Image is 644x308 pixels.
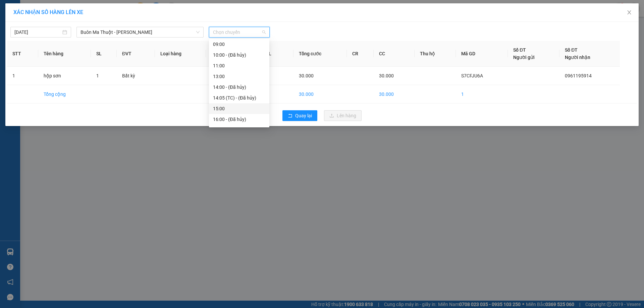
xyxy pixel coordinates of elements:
[299,73,314,78] span: 30.000
[282,110,317,121] button: rollbackQuay lại
[38,67,91,85] td: hộp sơn
[117,41,155,67] th: ĐVT
[96,73,99,78] span: 1
[374,41,415,67] th: CC
[513,55,535,60] span: Người gửi
[38,41,91,67] th: Tên hàng
[206,41,249,67] th: Ghi chú
[379,73,394,78] span: 30.000
[213,83,265,91] div: 14:00 - (Đã hủy)
[288,113,292,119] span: rollback
[117,67,155,85] td: Bất kỳ
[213,51,265,59] div: 10:00 - (Đã hủy)
[295,112,312,119] span: Quay lại
[155,41,206,67] th: Loại hàng
[213,27,266,37] span: Chọn chuyến
[461,73,483,78] span: S7CFJU6A
[213,116,265,123] div: 16:00 - (Đã hủy)
[374,85,415,104] td: 30.000
[513,47,526,53] span: Số ĐT
[565,73,592,78] span: 0961195914
[213,62,265,69] div: 11:00
[565,47,578,53] span: Số ĐT
[456,41,508,67] th: Mã GD
[38,85,91,104] td: Tổng cộng
[80,27,200,37] span: Buôn Ma Thuột - Đak Mil
[13,9,83,15] span: XÁC NHẬN SỐ HÀNG LÊN XE
[196,30,200,34] span: down
[249,41,293,67] th: Tổng SL
[14,28,61,36] input: 11/10/2025
[565,55,590,60] span: Người nhận
[627,10,632,15] span: close
[213,73,265,80] div: 13:00
[213,41,265,48] div: 09:00
[293,41,347,67] th: Tổng cước
[347,41,374,67] th: CR
[249,85,293,104] td: 1
[7,67,38,85] td: 1
[293,85,347,104] td: 30.000
[91,41,117,67] th: SL
[620,3,639,22] button: Close
[415,41,456,67] th: Thu hộ
[213,105,265,112] div: 15:00
[456,85,508,104] td: 1
[7,41,38,67] th: STT
[324,110,362,121] button: uploadLên hàng
[213,94,265,102] div: 14:05 (TC) - (Đã hủy)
